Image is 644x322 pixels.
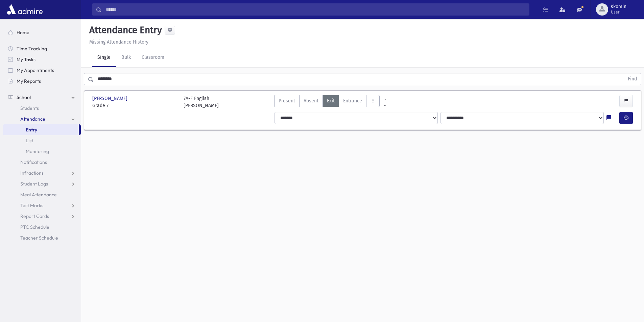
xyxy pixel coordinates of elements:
[3,65,81,76] a: My Appointments
[20,105,39,111] span: Students
[279,97,295,104] span: Present
[17,78,41,84] span: My Reports
[3,200,81,211] a: Test Marks
[304,97,318,104] span: Absent
[327,97,335,104] span: Exit
[20,235,58,241] span: Teacher Schedule
[3,168,81,178] a: Infractions
[3,222,81,232] a: PTC Schedule
[20,202,43,208] span: Test Marks
[20,181,48,187] span: Student Logs
[3,76,81,86] a: My Reports
[20,192,57,198] span: Meal Attendance
[17,29,29,35] span: Home
[26,127,37,133] span: Entry
[3,211,81,222] a: Report Cards
[3,157,81,168] a: Notifications
[3,114,81,124] a: Attendance
[3,54,81,65] a: My Tasks
[17,94,31,100] span: School
[17,67,54,73] span: My Appointments
[87,24,162,36] h5: Attendance Entry
[89,39,148,45] u: Missing Attendance History
[3,92,81,103] a: School
[26,148,49,154] span: Monitoring
[624,73,641,85] button: Find
[3,135,81,146] a: List
[3,232,81,243] a: Teacher Schedule
[611,4,626,9] span: skomin
[343,97,362,104] span: Entrance
[20,116,45,122] span: Attendance
[87,39,148,45] a: Missing Attendance History
[17,46,47,52] span: Time Tracking
[102,3,529,16] input: Search
[3,27,81,38] a: Home
[3,43,81,54] a: Time Tracking
[26,138,33,144] span: List
[116,48,136,67] a: Bulk
[136,48,170,67] a: Classroom
[20,159,47,165] span: Notifications
[184,95,219,109] div: 7A-F English [PERSON_NAME]
[20,224,49,230] span: PTC Schedule
[3,189,81,200] a: Meal Attendance
[92,95,129,102] span: [PERSON_NAME]
[20,170,44,176] span: Infractions
[20,213,49,219] span: Report Cards
[92,102,177,109] span: Grade 7
[92,48,116,67] a: Single
[3,103,81,114] a: Students
[611,9,626,15] span: User
[3,146,81,157] a: Monitoring
[5,3,44,16] img: AdmirePro
[274,95,380,109] div: AttTypes
[3,124,79,135] a: Entry
[17,56,35,63] span: My Tasks
[3,178,81,189] a: Student Logs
